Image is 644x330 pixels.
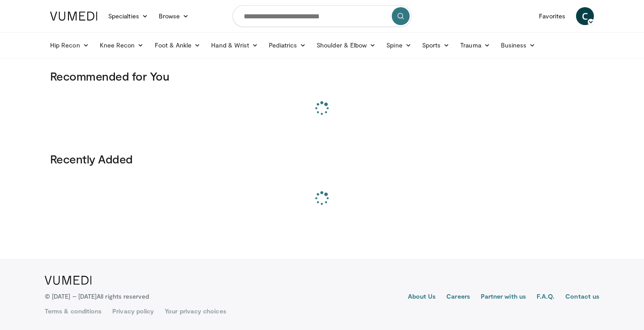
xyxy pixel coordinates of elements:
[165,307,226,316] a: Your privacy choices
[446,292,470,303] a: Careers
[94,36,149,54] a: Knee Recon
[50,69,594,83] h3: Recommended for You
[233,5,411,27] input: Search topics, interventions
[455,36,496,54] a: Trauma
[45,276,92,285] img: VuMedi Logo
[263,36,311,54] a: Pediatrics
[50,152,594,166] h3: Recently Added
[97,292,149,300] span: All rights reserved
[408,292,436,303] a: About Us
[45,36,94,54] a: Hip Recon
[417,36,455,54] a: Sports
[534,7,571,25] a: Favorites
[576,7,594,25] a: C
[565,292,599,303] a: Contact us
[496,36,541,54] a: Business
[481,292,526,303] a: Partner with us
[381,36,416,54] a: Spine
[206,36,263,54] a: Hand & Wrist
[50,12,97,21] img: VuMedi Logo
[45,307,102,316] a: Terms & conditions
[311,36,381,54] a: Shoulder & Elbow
[149,36,206,54] a: Foot & Ankle
[537,292,555,303] a: F.A.Q.
[45,292,149,301] p: © [DATE] – [DATE]
[112,307,154,316] a: Privacy policy
[103,7,153,25] a: Specialties
[153,7,195,25] a: Browse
